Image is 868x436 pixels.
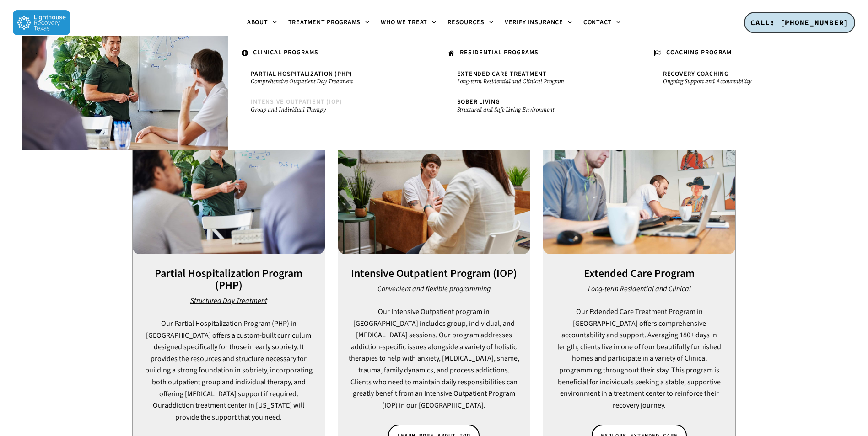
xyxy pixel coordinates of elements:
a: Verify Insurance [499,19,578,27]
a: COACHING PROGRAM [649,45,837,62]
a: CLINICAL PROGRAMS [237,45,425,62]
span: Resources [447,18,485,27]
small: Long-term Residential and Clinical Program [457,78,617,85]
a: About [242,19,283,27]
a: Intensive Outpatient (IOP)Group and Individual Therapy [246,94,415,117]
span: addiction treatment center in [US_STATE] will provide the support that you need. [165,400,304,422]
em: Convenient and flexible programming [377,284,491,294]
a: Partial Hospitalization (PHP)Comprehensive Outpatient Day Treatment [246,66,415,90]
small: Structured and Safe Living Environment [457,106,617,113]
span: Intensive Outpatient (IOP) [251,97,342,106]
a: Contact [578,19,626,27]
a: Resources [442,19,499,27]
p: Our Intensive Outpatient program in [GEOGRAPHIC_DATA] includes group, individual, and [MEDICAL_DA... [348,306,521,411]
u: CLINICAL PROGRAMS [253,48,318,57]
a: Treatment Programs [283,19,376,27]
a: RESIDENTIAL PROGRAMS [443,45,631,62]
span: Who We Treat [381,18,427,27]
span: Verify Insurance [505,18,563,27]
span: About [247,18,268,27]
h3: Intensive Outpatient Program (IOP) [338,268,530,280]
p: Our Extended Care Treatment Program in [GEOGRAPHIC_DATA] offers comprehensive accountability and ... [553,306,726,411]
h3: Extended Care Program [543,268,735,280]
small: Group and Individual Therapy [251,106,411,113]
u: COACHING PROGRAM [666,48,732,57]
a: Recovery CoachingOngoing Support and Accountability [658,66,828,90]
a: Sober LivingStructured and Safe Living Environment [453,94,622,117]
span: . [36,48,38,57]
span: Recovery Coaching [663,69,729,79]
em: Long-term Residential and Clinical [588,284,691,294]
a: Extended Care TreatmentLong-term Residential and Clinical Program [453,66,622,90]
span: Contact [583,18,612,27]
small: Comprehensive Outpatient Day Treatment [251,78,411,85]
img: Lighthouse Recovery Texas [13,10,70,35]
em: Structured Day Treatment [190,296,267,306]
span: Treatment Programs [288,18,361,27]
span: Sober Living [457,97,500,106]
a: CALL: [PHONE_NUMBER] [744,12,855,34]
u: RESIDENTIAL PROGRAMS [460,48,539,57]
h3: Partial Hospitalization Program (PHP) [133,268,325,292]
small: Ongoing Support and Accountability [663,78,823,85]
span: CALL: [PHONE_NUMBER] [750,18,849,27]
a: Who We Treat [375,19,442,27]
p: Our Partial Hospitalization Program (PHP) in [GEOGRAPHIC_DATA] offers a custom-built curriculum d... [142,318,315,423]
span: Partial Hospitalization (PHP) [251,69,352,79]
a: . [31,45,219,61]
span: Extended Care Treatment [457,69,547,79]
